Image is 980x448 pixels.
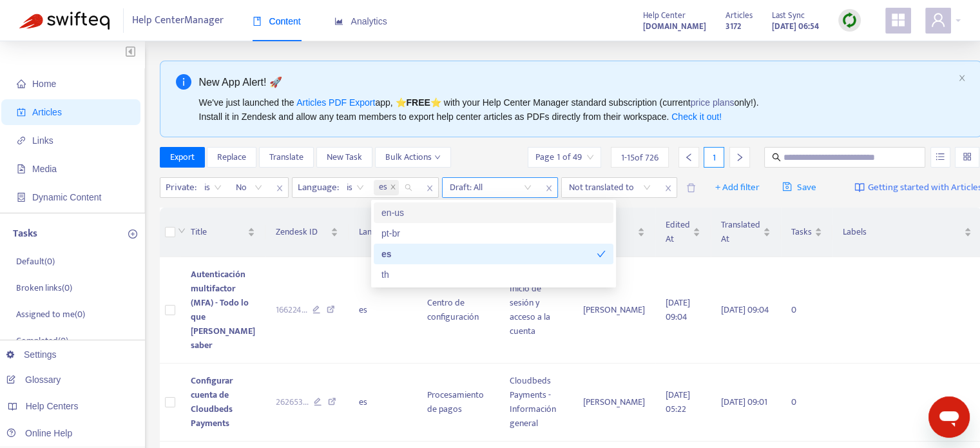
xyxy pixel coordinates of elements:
[316,147,372,168] button: New Task
[276,303,307,317] span: 166224 ...
[32,135,53,146] span: Links
[715,180,760,195] span: + Add filter
[6,349,57,360] a: Settings
[327,150,362,164] span: New Task
[643,8,686,23] span: Help Center
[6,375,61,385] a: Glossary
[374,202,613,223] div: en-us
[253,16,301,26] span: Content
[385,150,441,164] span: Bulk Actions
[349,364,417,442] td: es
[19,12,110,30] img: Swifteq
[271,180,288,196] span: close
[265,208,349,257] th: Zendesk ID
[782,182,792,191] span: save
[374,244,613,264] div: es
[671,112,722,122] a: Check it out!
[170,150,195,164] span: Export
[958,74,966,83] button: close
[772,8,805,23] span: Last Sync
[334,16,387,26] span: Analytics
[390,184,396,191] span: close
[930,147,950,168] button: unordered-list
[704,147,724,168] div: 1
[16,281,72,295] p: Broken links ( 0 )
[930,12,946,28] span: user
[958,74,966,82] span: close
[276,225,329,239] span: Zendesk ID
[191,373,233,431] span: Configurar cuenta de Cloudbeds Payments
[191,225,245,239] span: Title
[16,334,68,347] p: Completed ( 0 )
[199,95,954,124] div: We've just launched the app, ⭐ ⭐️ with your Help Center Manager standard subscription (current on...
[721,218,760,246] span: Translated At
[666,387,690,416] span: [DATE] 05:22
[660,180,677,196] span: close
[655,208,711,257] th: Edited At
[349,208,417,257] th: Language
[32,79,56,89] span: Home
[791,225,812,239] span: Tasks
[434,154,441,161] span: down
[128,229,137,239] span: plus-circle
[374,264,613,285] div: th
[772,153,781,162] span: search
[406,97,430,108] b: FREE
[936,152,945,161] span: unordered-list
[686,183,696,193] span: delete
[347,178,364,197] span: is
[573,257,655,364] td: [PERSON_NAME]
[666,218,690,246] span: Edited At
[17,108,26,117] span: account-book
[17,79,26,88] span: home
[6,428,72,438] a: Online Help
[421,180,438,196] span: close
[417,364,499,442] td: Procesamiento de pagos
[597,249,606,258] span: check
[417,257,499,364] td: Centro de configuración
[17,136,26,145] span: link
[253,17,262,26] span: book
[890,12,906,28] span: appstore
[643,19,706,34] strong: [DOMAIN_NAME]
[772,19,819,34] strong: [DATE] 06:54
[541,180,557,196] span: close
[17,164,26,173] span: file-image
[199,74,954,90] div: New App Alert! 🚀
[928,396,970,438] iframe: Botón para iniciar la ventana de mensajería
[711,208,781,257] th: Translated At
[721,302,769,317] span: [DATE] 09:04
[349,257,417,364] td: es
[374,223,613,244] div: pt-br
[374,180,399,195] span: es
[381,206,606,220] div: en-us
[259,147,314,168] button: Translate
[293,178,341,197] span: Language :
[782,180,816,195] span: Save
[499,257,573,364] td: Inicio de sesión y acceso a la cuenta
[725,8,753,23] span: Articles
[379,180,387,195] span: es
[160,178,198,197] span: Private :
[381,247,597,261] div: es
[26,401,79,411] span: Help Centers
[854,182,865,193] img: image-link
[32,107,62,117] span: Articles
[296,97,375,108] a: Articles PDF Export
[735,153,744,162] span: right
[499,364,573,442] td: Cloudbeds Payments - Información general
[843,225,961,239] span: Labels
[132,8,224,33] span: Help Center Manager
[781,257,832,364] td: 0
[178,227,186,235] span: down
[334,17,343,26] span: area-chart
[269,150,303,164] span: Translate
[236,178,263,197] span: No
[643,19,706,34] a: [DOMAIN_NAME]
[684,153,693,162] span: left
[191,267,255,353] span: Autenticación multifactor (MFA) - Todo lo que [PERSON_NAME] saber
[381,268,606,282] div: th
[359,225,396,239] span: Language
[781,208,832,257] th: Tasks
[204,178,222,197] span: is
